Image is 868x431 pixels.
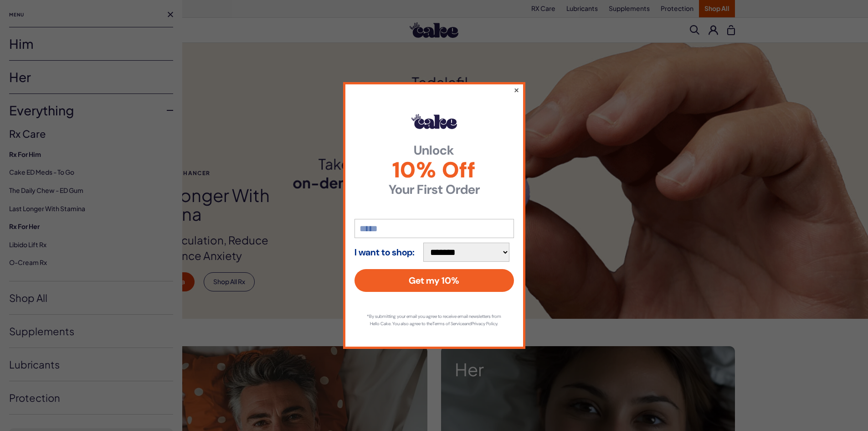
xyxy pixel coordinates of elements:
a: Privacy Policy [472,321,497,327]
strong: I want to shop: [354,247,415,257]
img: Hello Cake [411,114,457,129]
button: × [513,84,519,95]
button: Get my 10% [354,269,514,292]
p: *By submitting your email you agree to receive email newsletters from Hello Cake. You also agree ... [364,313,505,327]
span: 10% Off [354,159,514,181]
strong: Your First Order [354,183,514,196]
a: Terms of Service [432,321,464,327]
strong: Unlock [354,144,514,157]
